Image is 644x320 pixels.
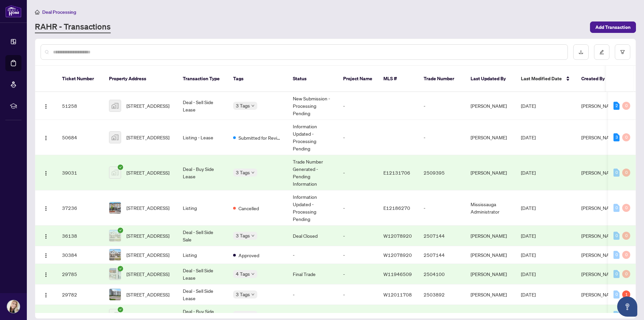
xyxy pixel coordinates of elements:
span: [PERSON_NAME] [581,170,618,176]
span: E12186270 [383,205,410,211]
th: Last Updated By [465,66,516,92]
td: - [338,120,378,155]
img: Logo [43,272,49,277]
td: 30384 [57,246,104,264]
span: W12078920 [383,252,412,258]
button: Logo [41,269,51,279]
div: 0 [613,270,620,278]
td: 2507144 [418,226,465,246]
img: thumbnail-img [109,132,121,143]
td: 29785 [57,264,104,284]
td: 51258 [57,92,104,120]
div: 2 [613,102,620,110]
td: 2507144 [418,246,465,264]
span: 3 Tags [236,232,250,239]
td: [PERSON_NAME] [465,92,516,120]
span: [DATE] [521,312,536,318]
span: [STREET_ADDRESS] [126,291,169,298]
div: 0 [622,204,630,212]
th: MLS # [378,66,418,92]
td: - [338,190,378,226]
td: - [418,92,465,120]
span: down [251,293,255,296]
div: 0 [622,232,630,240]
td: - [338,226,378,246]
td: - [418,120,465,155]
img: thumbnail-img [109,100,121,111]
span: [DATE] [521,103,536,109]
td: 36138 [57,226,104,246]
span: [PERSON_NAME] [581,252,618,258]
td: - [418,190,465,226]
img: Logo [43,292,49,298]
div: 0 [622,102,630,110]
td: Deal - Sell Side Lease [177,92,228,120]
span: [STREET_ADDRESS] [126,232,169,239]
span: down [251,272,255,276]
th: Transaction Type [177,66,228,92]
span: E12047444 [383,312,410,318]
span: [PERSON_NAME] [581,233,618,239]
img: Logo [43,135,49,141]
span: W11946509 [383,271,412,277]
span: edit [599,50,604,54]
td: Information Updated - Processing Pending [287,190,338,226]
div: 0 [622,133,630,141]
span: W12078920 [383,233,412,239]
span: [DATE] [521,233,536,239]
img: thumbnail-img [109,268,121,280]
span: [DATE] [521,291,536,298]
td: Deal - Sell Side Sale [177,226,228,246]
span: 3 Tags [236,311,250,319]
div: 0 [613,311,620,319]
td: Listing [177,190,228,226]
td: [PERSON_NAME] [465,120,516,155]
span: home [35,10,40,14]
span: Cancelled [238,204,259,212]
th: Status [287,66,338,92]
th: Project Name [338,66,378,92]
td: [PERSON_NAME] [465,264,516,284]
div: 3 [613,133,620,141]
img: thumbnail-img [109,167,121,178]
span: 4 Tags [236,270,250,278]
span: [STREET_ADDRESS] [126,102,169,109]
div: 0 [613,169,620,177]
span: [PERSON_NAME] [581,291,618,298]
span: Last Modified Date [521,75,562,82]
span: 3 Tags [236,169,250,176]
button: Add Transaction [590,21,636,33]
div: 0 [613,290,620,299]
img: thumbnail-img [109,230,121,241]
span: Deal Processing [42,9,76,15]
button: edit [594,44,609,60]
td: - [338,264,378,284]
td: - [287,284,338,305]
div: 1 [622,290,630,299]
td: 2504100 [418,264,465,284]
td: Deal - Buy Side Lease [177,155,228,190]
span: check-circle [118,228,123,233]
td: New Submission - Processing Pending [287,92,338,120]
button: Open asap [617,296,637,317]
div: 0 [622,169,630,177]
td: Final Trade [287,264,338,284]
td: 2509395 [418,155,465,190]
th: Tags [228,66,287,92]
img: logo [5,5,21,17]
td: - [338,284,378,305]
td: Listing [177,246,228,264]
button: filter [615,44,630,60]
div: 0 [613,232,620,240]
th: Created By [576,66,616,92]
span: check-circle [118,307,123,312]
th: Ticket Number [57,66,104,92]
span: [DATE] [521,170,536,176]
button: Logo [41,132,51,143]
a: RAHR - Transactions [35,21,111,33]
div: 0 [622,270,630,278]
span: [STREET_ADDRESS] [126,251,169,259]
td: Deal - Sell Side Lease [177,264,228,284]
span: [DATE] [521,271,536,277]
span: W12011708 [383,291,412,298]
